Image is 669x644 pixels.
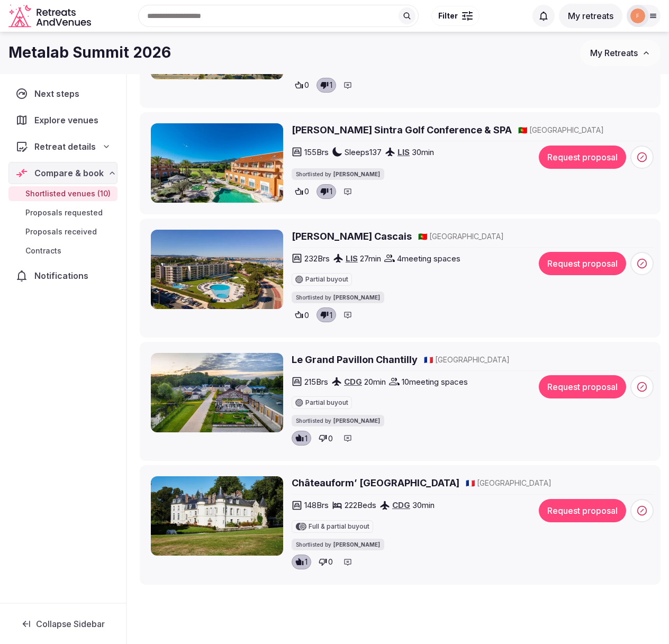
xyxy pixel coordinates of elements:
[424,355,433,365] button: 🇫🇷
[431,6,480,26] button: Filter
[580,40,661,66] button: My Retreats
[345,500,376,511] span: 222 Beds
[34,140,96,153] span: Retreat details
[402,376,468,387] span: 10 meeting spaces
[292,353,418,366] a: Le Grand Pavillon Chantilly
[25,226,97,237] span: Proposals received
[292,78,312,93] button: 0
[8,224,117,239] a: Proposals received
[435,355,510,365] span: [GEOGRAPHIC_DATA]
[292,123,512,137] a: [PERSON_NAME] Sintra Golf Conference & SPA
[292,555,311,569] button: 1
[8,42,171,63] h1: Metalab Summit 2026
[317,184,336,199] button: 1
[304,376,328,387] span: 215 Brs
[518,125,527,134] span: 🇵🇹
[34,87,84,100] span: Next steps
[292,230,412,243] a: [PERSON_NAME] Cascais
[305,400,348,406] span: Partial buyout
[539,252,626,275] button: Request proposal
[438,11,458,21] span: Filter
[34,167,104,179] span: Compare & book
[304,253,330,264] span: 232 Brs
[304,147,329,158] span: 155 Brs
[151,230,283,309] img: Vila Gale Cascais
[429,231,504,242] span: [GEOGRAPHIC_DATA]
[364,376,386,387] span: 20 min
[333,294,380,301] span: [PERSON_NAME]
[333,170,380,178] span: [PERSON_NAME]
[539,499,626,522] button: Request proposal
[8,205,117,220] a: Proposals requested
[529,125,604,135] span: [GEOGRAPHIC_DATA]
[36,619,105,629] span: Collapse Sidebar
[559,4,622,28] button: My retreats
[424,355,433,364] span: 🇫🇷
[412,147,434,158] span: 30 min
[330,80,332,90] span: 1
[25,188,111,199] span: Shortlisted venues (10)
[317,78,336,93] button: 1
[8,612,117,636] button: Collapse Sidebar
[151,353,283,432] img: Le Grand Pavillon Chantilly
[8,83,117,105] a: Next steps
[292,476,459,489] a: Châteauform’ [GEOGRAPHIC_DATA]
[292,307,312,322] button: 0
[8,265,117,287] a: Notifications
[392,500,410,510] a: CDG
[315,431,336,446] button: 0
[418,232,427,241] span: 🇵🇹
[8,4,93,28] svg: Retreats and Venues company logo
[292,184,312,199] button: 0
[292,292,384,303] div: Shortlisted by
[360,253,381,264] span: 27 min
[305,276,348,283] span: Partial buyout
[25,246,61,256] span: Contracts
[292,539,384,550] div: Shortlisted by
[304,500,329,511] span: 148 Brs
[151,123,283,203] img: Pestana Sintra Golf Conference & SPA
[292,415,384,427] div: Shortlisted by
[333,417,380,424] span: [PERSON_NAME]
[397,147,410,157] a: LIS
[151,476,283,556] img: Châteauform’ Campus Saint-Just
[412,500,435,511] span: 30 min
[346,253,358,264] a: LIS
[292,431,311,446] button: 1
[630,8,645,23] img: freya
[328,557,333,567] span: 0
[518,125,527,135] button: 🇵🇹
[315,555,336,569] button: 0
[292,168,384,180] div: Shortlisted by
[539,375,626,398] button: Request proposal
[466,478,475,488] button: 🇫🇷
[304,310,309,321] span: 0
[25,207,103,218] span: Proposals requested
[418,231,427,242] button: 🇵🇹
[333,541,380,548] span: [PERSON_NAME]
[539,146,626,169] button: Request proposal
[8,109,117,131] a: Explore venues
[309,523,369,530] span: Full & partial buyout
[344,377,362,387] a: CDG
[305,557,308,567] span: 1
[590,48,638,58] span: My Retreats
[397,253,460,264] span: 4 meeting spaces
[8,4,93,28] a: Visit the homepage
[34,114,103,126] span: Explore venues
[328,433,333,444] span: 0
[34,269,93,282] span: Notifications
[477,478,552,488] span: [GEOGRAPHIC_DATA]
[345,147,382,158] span: Sleeps 137
[330,310,332,321] span: 1
[317,307,336,322] button: 1
[8,186,117,201] a: Shortlisted venues (10)
[466,478,475,487] span: 🇫🇷
[305,433,308,444] span: 1
[304,80,309,90] span: 0
[304,186,309,197] span: 0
